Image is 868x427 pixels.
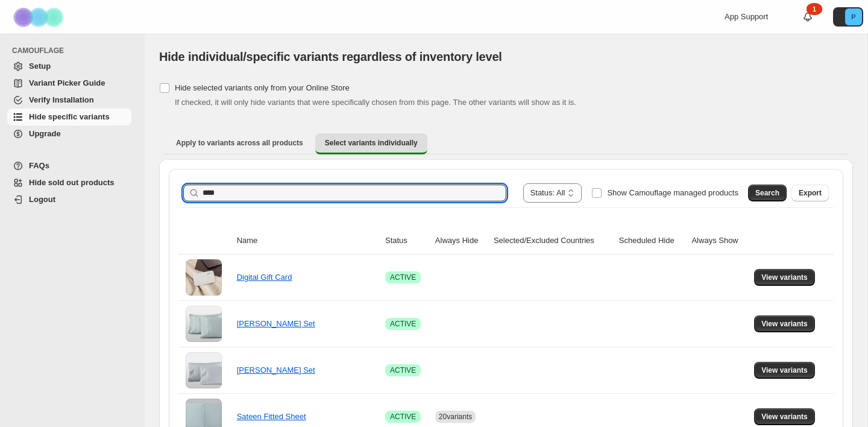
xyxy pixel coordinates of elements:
img: Camouflage [10,1,70,34]
span: Apply to variants across all products [176,138,303,148]
button: View variants [754,269,815,286]
span: FAQs [29,161,49,170]
span: App Support [725,12,768,21]
span: Avatar with initials P [845,8,862,25]
button: Select variants individually [315,133,427,154]
span: Export [799,188,822,198]
th: Always Hide [432,227,490,255]
span: Hide specific variants [29,112,110,121]
span: Show Camouflage managed products [607,188,738,197]
span: ACTIVE [390,412,416,422]
img: Ariane Pillowcase Set [186,352,222,388]
span: Logout [29,195,55,204]
a: Variant Picker Guide [7,75,131,92]
span: ACTIVE [390,319,416,329]
a: Hide sold out products [7,174,131,191]
a: Upgrade [7,125,131,142]
span: Hide selected variants only from your Online Store [175,83,350,92]
a: Setup [7,58,131,75]
span: ACTIVE [390,365,416,375]
text: P [851,13,855,21]
span: Upgrade [29,129,61,138]
span: Setup [29,62,51,71]
span: View variants [761,273,808,282]
span: View variants [761,365,808,375]
th: Name [233,227,382,255]
span: If checked, it will only hide variants that were specifically chosen from this page. The other va... [175,98,576,107]
a: Sateen Fitted Sheet [237,412,306,421]
img: Yalda Pillowcase Set [186,306,222,342]
span: 20 variants [439,413,472,421]
span: Select variants individually [325,138,418,148]
span: View variants [761,412,808,422]
th: Selected/Excluded Countries [490,227,615,255]
button: View variants [754,408,815,425]
span: View variants [761,319,808,329]
button: Export [791,185,829,201]
button: View variants [754,315,815,332]
a: Verify Installation [7,92,131,109]
span: Hide sold out products [29,178,115,187]
th: Always Show [688,227,750,255]
a: [PERSON_NAME] Set [237,365,315,375]
button: Search [748,185,787,201]
span: CAMOUFLAGE [12,46,136,55]
a: Hide specific variants [7,109,131,125]
span: Hide individual/specific variants regardless of inventory level [159,50,502,63]
span: Search [755,188,779,198]
a: [PERSON_NAME] Set [237,319,315,328]
span: ACTIVE [390,273,416,282]
th: Status [382,227,432,255]
button: Avatar with initials P [833,7,863,27]
div: 1 [807,3,822,15]
a: Logout [7,191,131,208]
span: Variant Picker Guide [29,78,105,87]
a: 1 [802,11,814,23]
button: View variants [754,362,815,379]
span: Verify Installation [29,95,94,104]
a: FAQs [7,157,131,174]
a: Digital Gift Card [237,273,292,282]
img: Digital Gift Card [186,259,222,296]
th: Scheduled Hide [615,227,688,255]
button: Apply to variants across all products [166,133,313,153]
